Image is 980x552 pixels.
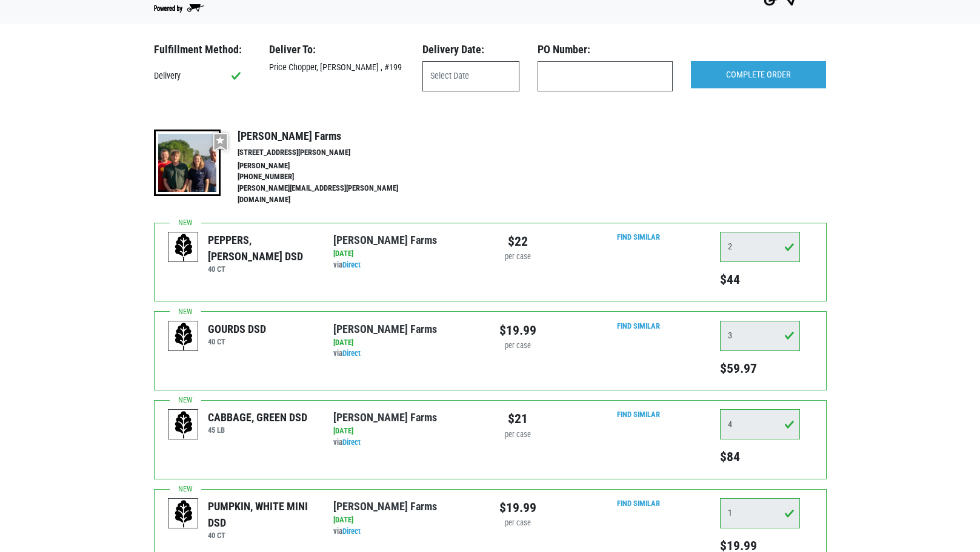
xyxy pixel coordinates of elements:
[333,425,481,437] div: [DATE]
[333,514,481,526] div: [DATE]
[499,409,536,429] div: $21
[333,526,481,537] div: via
[333,260,481,271] div: via
[499,498,536,517] div: $19.99
[208,337,266,346] h6: 40 CT
[238,130,424,143] h4: [PERSON_NAME] Farms
[720,409,800,439] input: Qty
[238,160,424,172] li: [PERSON_NAME]
[499,340,536,352] div: per case
[333,323,437,335] a: [PERSON_NAME] Farms
[720,321,800,351] input: Qty
[720,361,800,376] h5: $59.97
[238,183,424,206] li: [PERSON_NAME][EMAIL_ADDRESS][PERSON_NAME][DOMAIN_NAME]
[617,321,660,330] a: Find Similar
[208,531,315,540] h6: 40 CT
[691,61,826,89] input: COMPLETE ORDER
[154,4,204,13] img: Powered by Big Wheelbarrow
[499,429,536,441] div: per case
[333,500,437,513] a: [PERSON_NAME] Farms
[168,410,199,440] img: placeholder-variety-43d6402dacf2d531de610a020419775a.svg
[168,321,199,352] img: placeholder-variety-43d6402dacf2d531de610a020419775a.svg
[720,449,800,465] h5: $84
[208,409,307,425] div: CABBAGE, GREEN DSD
[333,234,437,246] a: [PERSON_NAME] Farms
[422,43,519,56] h3: Delivery Date:
[499,232,536,251] div: $22
[342,527,361,536] a: Direct
[342,260,361,269] a: Direct
[342,438,361,447] a: Direct
[538,43,673,56] h3: PO Number:
[168,499,199,529] img: placeholder-variety-43d6402dacf2d531de610a020419775a.svg
[720,232,800,262] input: Qty
[154,43,251,56] h3: Fulfillment Method:
[269,43,404,56] h3: Deliver To:
[720,272,800,287] h5: $44
[499,321,536,340] div: $19.99
[208,498,315,531] div: PUMPKIN, WHITE MINI DSD
[168,232,199,263] img: placeholder-variety-43d6402dacf2d531de610a020419775a.svg
[208,264,315,274] h6: 40 CT
[617,232,660,241] a: Find Similar
[617,499,660,508] a: Find Similar
[333,437,481,448] div: via
[499,517,536,529] div: per case
[342,349,361,358] a: Direct
[260,61,413,74] div: Price Chopper, [PERSON_NAME] , #199
[238,147,424,159] li: [STREET_ADDRESS][PERSON_NAME]
[208,232,315,264] div: PEPPERS, [PERSON_NAME] DSD
[333,248,481,260] div: [DATE]
[208,321,266,337] div: GOURDS DSD
[617,410,660,419] a: Find Similar
[333,337,481,349] div: [DATE]
[333,411,437,424] a: [PERSON_NAME] Farms
[720,498,800,528] input: Qty
[154,130,221,196] img: thumbnail-8a08f3346781c529aa742b86dead986c.jpg
[238,171,424,183] li: [PHONE_NUMBER]
[499,251,536,263] div: per case
[208,425,307,435] h6: 45 LB
[422,61,519,91] input: Select Date
[333,348,481,360] div: via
